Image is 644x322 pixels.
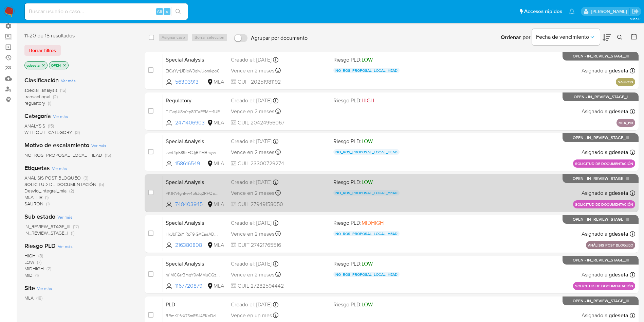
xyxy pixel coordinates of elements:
span: Alt [157,8,162,15]
span: 3.163.0 [630,16,641,21]
a: Salir [632,8,639,15]
span: s [166,8,168,15]
p: gustavo.deseta@mercadolibre.com [591,8,629,15]
span: Accesos rápidos [524,8,562,15]
input: Buscar usuario o caso... [25,7,188,16]
a: Notificaciones [569,9,575,14]
button: search-icon [171,7,185,16]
